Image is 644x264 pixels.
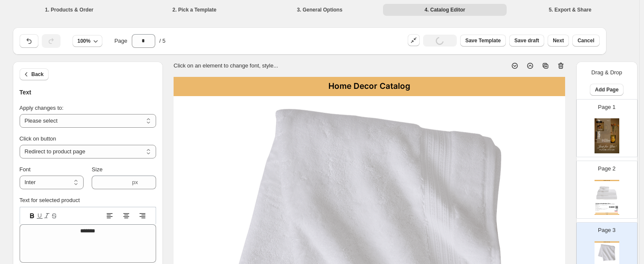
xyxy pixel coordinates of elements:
[553,37,564,44] span: Next
[595,207,609,207] div: SKU: RI008911
[20,166,31,173] span: Font
[595,241,619,243] div: Home Decor Catalog
[595,210,609,210] div: Barcode №: null
[595,243,618,264] img: primaryImage
[132,179,138,185] span: px
[20,68,49,80] button: Back
[20,135,56,142] span: Click on button
[114,37,127,45] span: Page
[20,89,32,96] span: Text
[609,206,615,208] img: barcode
[73,35,103,47] button: 100%
[572,35,599,47] button: Cancel
[592,68,622,77] p: Drag & Drop
[595,211,609,211] div: BATH SHEET
[595,205,609,206] div: White, Ivory, Beige, Chestnut, Light Grey, Dark Grey, Peach
[595,204,615,205] div: Indulge in luxury and durability with our premium Egyptian cotton sheet range, meticulousl...
[606,210,618,211] div: ₹ null
[174,77,565,96] div: Home Decor Catalog
[577,37,594,44] span: Cancel
[606,211,618,211] div: ₹ 3295.00
[595,182,618,202] img: primaryImage
[32,71,44,78] span: Back
[595,86,618,93] span: Add Page
[576,99,638,157] div: Page 1cover page
[160,37,165,45] span: / 5
[20,105,64,111] span: Apply changes to:
[595,118,619,153] img: cover page
[595,203,618,204] div: 100% Egyptian Cotton Bath Sheet - White
[509,35,544,47] button: Save draft
[606,209,618,210] div: ₹ null
[92,166,102,173] span: Size
[606,211,618,212] div: ₹ 3295.00
[514,37,539,44] span: Save draft
[598,103,615,111] p: Page 1
[595,180,619,181] div: Home Decor Catalog
[595,213,618,214] div: BUY NOW
[460,35,506,47] button: Save Template
[598,164,615,173] p: Page 2
[548,35,569,47] button: Next
[590,84,624,96] button: Add Page
[598,226,615,235] p: Page 3
[615,206,618,208] img: qrcode
[576,161,638,219] div: Page 2Home Decor CatalogprimaryImageqrcodebarcode100% Egyptian Cotton Bath Sheet - WhiteIndulge i...
[595,208,609,209] div: Tags: 10% Off, BATH, Bath Collection, BATH SHEET, BATH [PERSON_NAME]...
[465,37,501,44] span: Save Template
[78,38,91,44] span: 100%
[595,206,609,207] div: Stock Quantity: 87
[595,209,609,210] div: Brand: WELSPUN GLOBAL BRANDS LTD
[20,197,80,203] label: Text for selected product
[174,62,278,70] p: Click on an element to change font, style...
[595,214,619,215] div: Home Decor Catalog | Page undefined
